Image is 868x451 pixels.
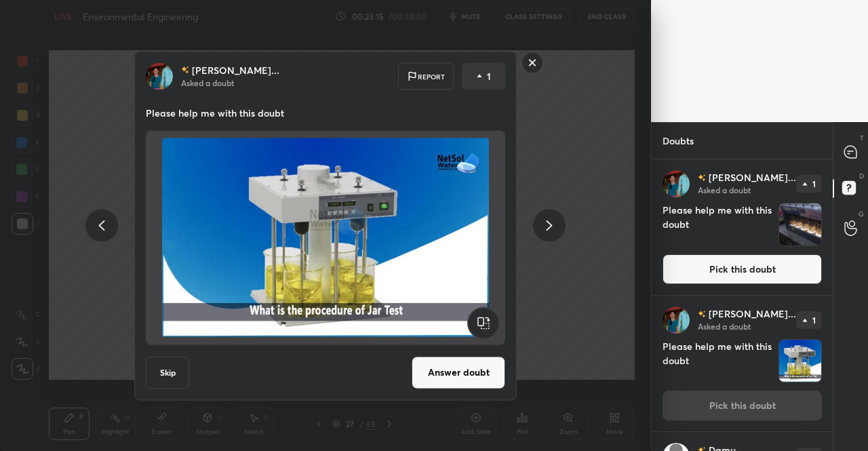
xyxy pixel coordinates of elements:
[698,321,751,332] p: Asked a doubt
[162,136,489,339] img: 1756745779ZBRUGT.JPEG
[146,356,189,389] button: Skip
[779,340,821,382] img: 1756745779ZBRUGT.JPEG
[698,311,706,318] img: no-rating-badge.077c3623.svg
[652,123,705,159] p: Doubts
[698,184,751,195] p: Asked a doubt
[663,170,690,197] img: 3
[663,254,822,284] button: Pick this doubt
[192,64,279,75] p: [PERSON_NAME]...
[812,180,816,188] p: 1
[181,77,234,87] p: Asked a doubt
[398,62,454,90] div: Report
[698,174,706,182] img: no-rating-badge.077c3623.svg
[812,316,816,324] p: 1
[146,62,173,90] img: 3
[709,172,796,183] p: [PERSON_NAME]...
[859,171,864,181] p: D
[859,209,864,219] p: G
[779,203,821,246] img: 1756745841V11NVB.JPEG
[146,106,505,119] p: Please help me with this doubt
[709,309,796,319] p: [PERSON_NAME]...
[860,133,864,143] p: T
[663,339,773,383] h4: Please help me with this doubt
[412,356,505,389] button: Answer doubt
[663,307,690,334] img: 3
[487,69,491,83] p: 1
[663,203,773,246] h4: Please help me with this doubt
[181,66,189,74] img: no-rating-badge.077c3623.svg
